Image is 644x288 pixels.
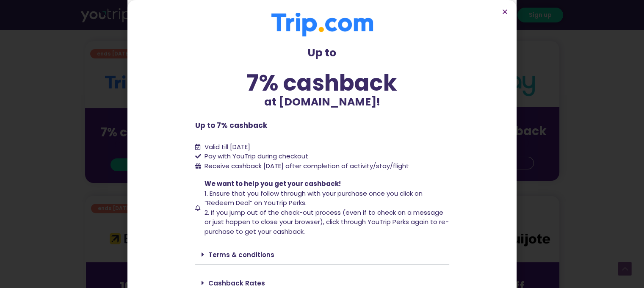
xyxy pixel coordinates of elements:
a: Terms & conditions [208,250,274,259]
span: Receive cashback [DATE] after completion of activity/stay/flight [205,161,409,170]
p: at [DOMAIN_NAME]! [195,94,449,110]
span: 1. Ensure that you follow through with your purchase once you click on “Redeem Deal” on YouTrip P... [205,189,423,208]
p: Up to [195,45,449,61]
div: Terms & conditions [195,245,449,265]
span: 2. If you jump out of the check-out process (even if to check on a message or just happen to clos... [205,208,449,236]
b: Up to 7% cashback [195,120,267,130]
a: Close [502,8,508,15]
span: Pay with YouTrip during checkout [202,152,308,161]
div: 7% cashback [195,72,449,94]
a: Cashback Rates [208,279,265,288]
span: We want to help you get your cashback! [205,179,341,188]
span: Valid till [DATE] [205,142,250,151]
